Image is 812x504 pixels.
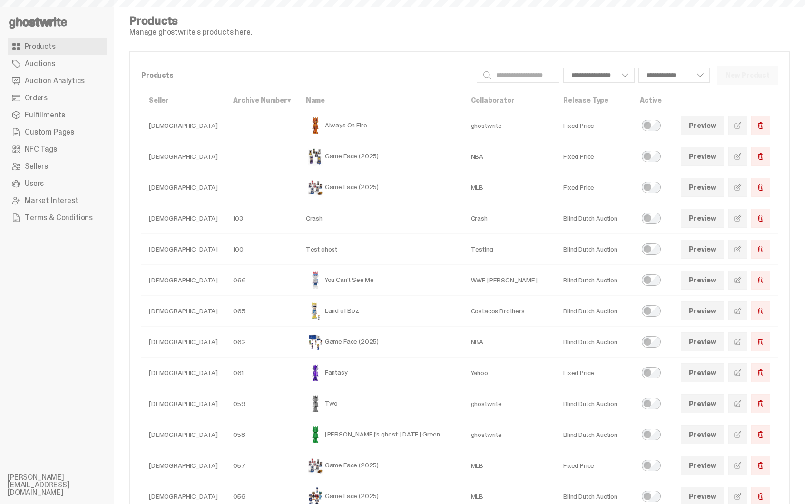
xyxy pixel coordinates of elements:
[751,147,770,166] button: Delete Product
[463,110,556,141] td: ghostwrite
[681,394,724,413] a: Preview
[463,296,556,327] td: Costacos Brothers
[225,203,298,234] td: 103
[8,55,107,72] a: Auctions
[681,301,724,320] a: Preview
[25,197,78,204] span: Market Interest
[681,178,724,197] a: Preview
[298,419,463,450] td: [PERSON_NAME]'s ghost: [DATE] Green
[225,388,298,419] td: 059
[225,358,298,388] td: 061
[681,116,724,135] a: Preview
[306,301,325,320] img: Land of Boz
[25,180,44,187] span: Users
[141,72,469,78] p: Products
[25,214,93,222] span: Terms & Conditions
[463,327,556,358] td: NBA
[298,203,463,234] td: Crash
[751,178,770,197] button: Delete Product
[25,145,57,153] span: NFC Tags
[681,425,724,444] a: Preview
[556,358,632,388] td: Fixed Price
[25,111,65,119] span: Fulfillments
[306,394,325,413] img: Two
[751,363,770,382] button: Delete Product
[556,327,632,358] td: Blind Dutch Auction
[141,296,225,327] td: [DEMOGRAPHIC_DATA]
[681,147,724,166] a: Preview
[8,175,107,192] a: Users
[463,172,556,203] td: MLB
[8,192,107,209] a: Market Interest
[640,96,662,105] a: Active
[463,91,556,110] th: Collaborator
[141,419,225,450] td: [DEMOGRAPHIC_DATA]
[306,456,325,475] img: Game Face (2025)
[751,209,770,228] button: Delete Product
[8,107,107,124] a: Fulfillments
[463,358,556,388] td: Yahoo
[556,141,632,172] td: Fixed Price
[129,29,252,36] p: Manage ghostwrite's products here.
[556,388,632,419] td: Blind Dutch Auction
[298,91,463,110] th: Name
[298,327,463,358] td: Game Face (2025)
[751,116,770,135] button: Delete Product
[556,110,632,141] td: Fixed Price
[8,72,107,89] a: Auction Analytics
[463,141,556,172] td: NBA
[298,296,463,327] td: Land of Boz
[25,43,56,50] span: Products
[141,358,225,388] td: [DEMOGRAPHIC_DATA]
[298,265,463,296] td: You Can't See Me
[141,388,225,419] td: [DEMOGRAPHIC_DATA]
[25,128,74,136] span: Custom Pages
[556,172,632,203] td: Fixed Price
[751,301,770,320] button: Delete Product
[225,450,298,481] td: 057
[556,450,632,481] td: Fixed Price
[141,91,225,110] th: Seller
[8,89,107,107] a: Orders
[556,203,632,234] td: Blind Dutch Auction
[298,358,463,388] td: Fantasy
[8,141,107,158] a: NFC Tags
[25,60,55,68] span: Auctions
[287,96,291,105] span: ▾
[556,419,632,450] td: Blind Dutch Auction
[681,332,724,351] a: Preview
[141,450,225,481] td: [DEMOGRAPHIC_DATA]
[225,265,298,296] td: 066
[681,240,724,259] a: Preview
[556,265,632,296] td: Blind Dutch Auction
[141,234,225,265] td: [DEMOGRAPHIC_DATA]
[8,124,107,141] a: Custom Pages
[129,15,252,27] h4: Products
[141,141,225,172] td: [DEMOGRAPHIC_DATA]
[8,158,107,175] a: Sellers
[141,327,225,358] td: [DEMOGRAPHIC_DATA]
[681,456,724,475] a: Preview
[463,234,556,265] td: Testing
[225,419,298,450] td: 058
[8,209,107,226] a: Terms & Conditions
[298,234,463,265] td: Test ghost
[141,110,225,141] td: [DEMOGRAPHIC_DATA]
[306,271,325,290] img: You Can't See Me
[306,178,325,197] img: Game Face (2025)
[751,332,770,351] button: Delete Product
[225,234,298,265] td: 100
[306,363,325,382] img: Fantasy
[225,327,298,358] td: 062
[556,91,632,110] th: Release Type
[463,203,556,234] td: Crash
[25,77,85,85] span: Auction Analytics
[141,172,225,203] td: [DEMOGRAPHIC_DATA]
[463,388,556,419] td: ghostwrite
[681,271,724,290] a: Preview
[298,110,463,141] td: Always On Fire
[25,163,48,170] span: Sellers
[298,388,463,419] td: Two
[141,265,225,296] td: [DEMOGRAPHIC_DATA]
[463,450,556,481] td: MLB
